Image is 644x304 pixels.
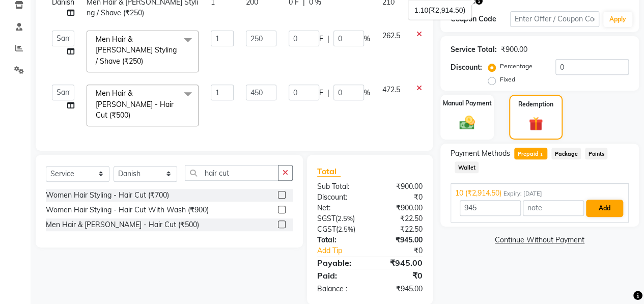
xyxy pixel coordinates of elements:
div: Payable: [310,257,370,269]
img: _cash.svg [455,114,480,132]
div: ₹0 [380,245,430,256]
span: Wallet [455,161,479,173]
span: Points [585,148,607,159]
div: Net: [310,203,370,213]
span: Expiry: [DATE] [503,189,542,198]
div: Men Hair & [PERSON_NAME] - Hair Cut (₹500) [46,219,199,230]
div: Paid: [310,269,370,282]
span: | [327,88,329,98]
span: CGST [317,225,336,234]
div: Total: [310,235,370,245]
span: F [319,88,323,98]
span: (₹2,914.50) [428,6,465,14]
span: Total [317,166,341,177]
div: ₹900.00 [370,203,430,213]
span: 10 (₹2,914.50) [455,188,501,199]
label: Percentage [500,62,533,71]
div: ( ) [310,213,370,224]
input: Search or Scan [185,165,278,181]
div: Balance : [310,284,370,294]
div: ₹22.50 [370,224,430,235]
input: note [523,200,584,216]
div: Discount: [451,62,482,73]
a: x [130,110,135,120]
div: ₹900.00 [370,181,430,192]
a: Add Tip [310,245,380,256]
input: Enter Offer / Coupon Code [510,11,599,27]
span: Men Hair & [PERSON_NAME] Styling / Shave (₹250) [96,35,177,66]
span: Payment Methods [451,148,510,159]
div: ₹945.00 [370,257,430,269]
span: F [319,34,323,44]
span: % [364,88,370,98]
div: ( ) [310,224,370,235]
div: ₹0 [370,269,430,282]
span: 262.5 [382,31,400,40]
div: 10 [414,5,465,16]
div: ₹945.00 [370,235,430,245]
label: Redemption [518,100,553,109]
img: _gift.svg [524,115,548,133]
div: Women Hair Styling - Hair Cut With Wash (₹900) [46,205,209,215]
input: Amount [460,200,521,216]
div: ₹900.00 [501,44,527,55]
div: Service Total: [451,44,497,55]
div: Coupon Code [451,14,510,24]
button: Apply [603,12,632,27]
div: Discount: [310,192,370,203]
span: % [364,34,370,44]
div: Sub Total: [310,181,370,192]
span: | [327,34,329,44]
a: x [143,57,148,66]
div: ₹22.50 [370,213,430,224]
div: ₹945.00 [370,284,430,294]
button: Add [586,200,623,217]
span: 1. [414,6,421,14]
span: Prepaid [514,148,547,159]
span: 1 [538,152,544,158]
a: Continue Without Payment [442,235,637,245]
span: 2.5% [338,214,353,223]
div: ₹0 [370,192,430,203]
span: SGST [317,214,335,223]
span: 2.5% [338,225,353,233]
span: Men Hair & [PERSON_NAME] - Hair Cut (₹500) [96,89,174,120]
span: 472.5 [382,85,400,94]
label: Manual Payment [443,99,492,108]
span: Package [551,148,581,159]
div: Women Hair Styling - Hair Cut (₹700) [46,190,169,201]
label: Fixed [500,75,515,84]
